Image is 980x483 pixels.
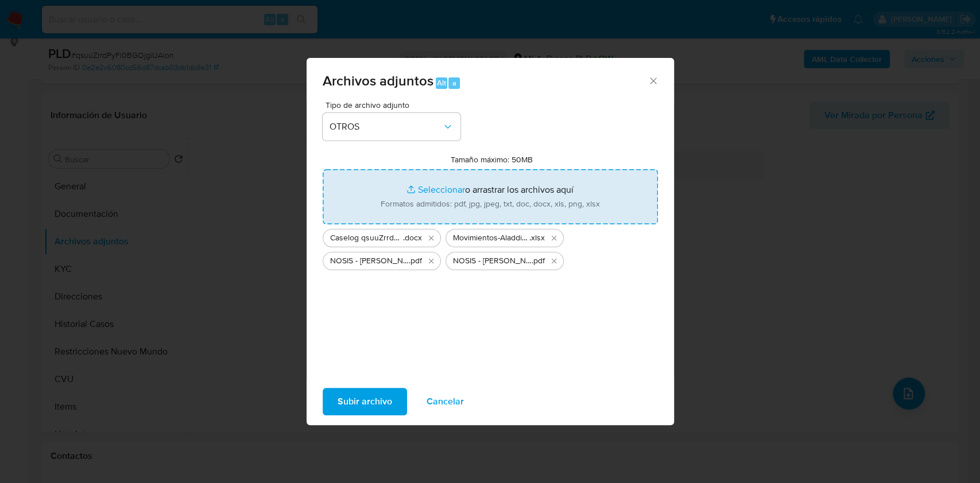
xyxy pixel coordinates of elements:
[547,254,561,268] button: Eliminar NOSIS - GONZALEZ ANDRES ALEJANDRO.pdf
[330,255,409,267] span: NOSIS - [PERSON_NAME] [PERSON_NAME]
[330,121,442,133] span: OTROS
[451,154,533,165] label: Tamaño máximo: 50MB
[323,71,433,91] span: Archivos adjuntos
[427,389,464,414] span: Cancelar
[453,255,532,267] span: NOSIS - [PERSON_NAME]
[412,388,479,415] button: Cancelar
[424,231,438,245] button: Eliminar Caselog qsuuZrrdPyFl0BGOjgiUAlon_2025_07_18_12_39_22.docx
[437,77,446,88] span: Alt
[338,389,392,414] span: Subir archivo
[409,255,422,267] span: .pdf
[323,388,407,415] button: Subir archivo
[452,77,456,88] span: a
[330,232,403,244] span: Caselog qsuuZrrdPyFl0BGOjgiUAlon_2025_07_18_12_39_22
[323,113,460,141] button: OTROS
[453,232,529,244] span: Movimientos-Aladdin- [PERSON_NAME]
[323,224,658,270] ul: Archivos seleccionados
[547,231,561,245] button: Eliminar Movimientos-Aladdin- Andres Alejandro Gonzalez.xlsx
[424,254,438,268] button: Eliminar NOSIS - CERRATO ANALIA VERONICA.pdf
[326,101,463,109] span: Tipo de archivo adjunto
[403,232,422,244] span: .docx
[648,75,658,85] button: Cerrar
[532,255,545,267] span: .pdf
[529,232,545,244] span: .xlsx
